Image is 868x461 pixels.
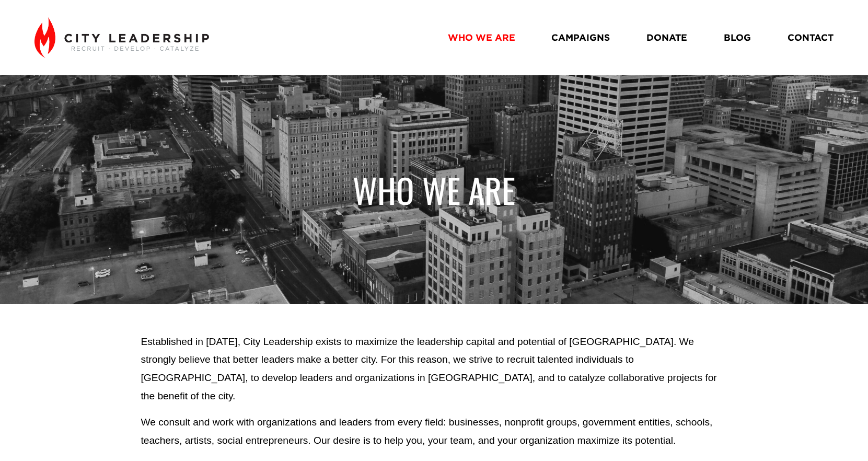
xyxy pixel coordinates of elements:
a: CONTACT [788,29,834,47]
img: City Leadership - Recruit. Develop. Catalyze. [34,17,209,58]
h1: WHO WE ARE [141,169,727,211]
a: CAMPAIGNS [551,29,610,47]
a: BLOG [724,29,751,47]
a: DONATE [646,29,687,47]
a: WHO WE ARE [448,29,515,47]
p: Established in [DATE], City Leadership exists to maximize the leadership capital and potential of... [141,333,727,405]
p: We consult and work with organizations and leaders from every field: businesses, nonprofit groups... [141,413,727,450]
